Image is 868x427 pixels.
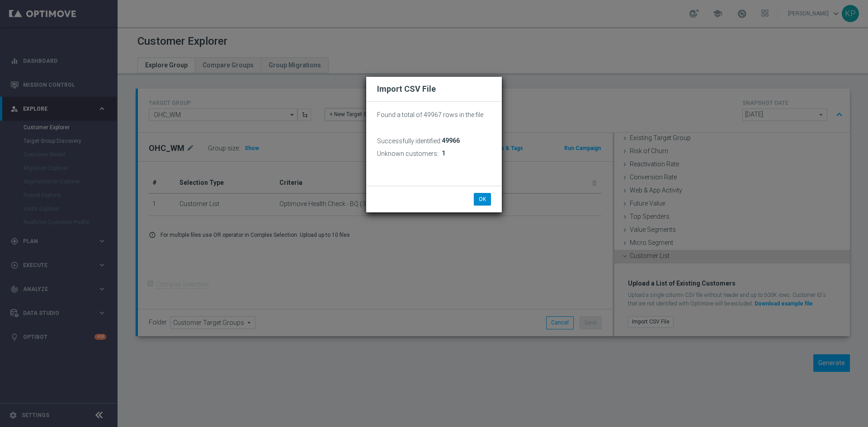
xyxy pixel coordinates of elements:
h2: Import CSV File [377,84,491,94]
h3: Unknown customers: [377,150,439,158]
span: 49966 [442,137,460,145]
button: OK [474,193,491,206]
p: Found a total of 49967 rows in the file [377,111,491,119]
h3: Successfully identified: [377,137,442,145]
span: 1 [442,150,445,157]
